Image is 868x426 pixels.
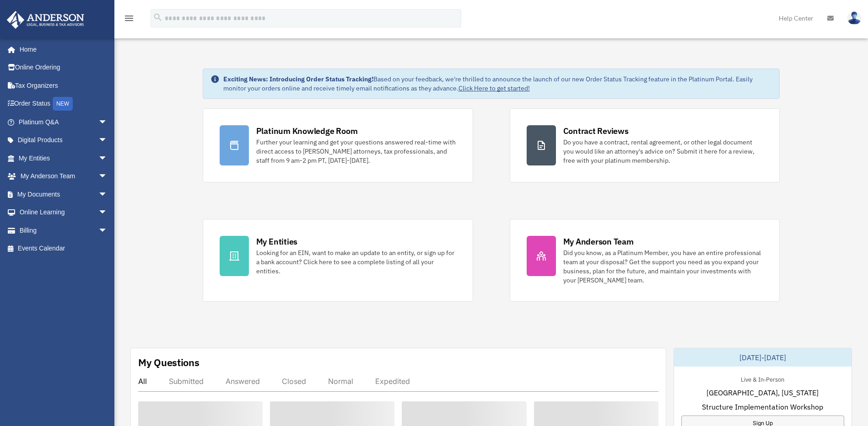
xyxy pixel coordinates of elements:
[6,221,121,240] a: Billingarrow_drop_down
[256,125,358,137] div: Platinum Knowledge Room
[6,167,121,186] a: My Anderson Teamarrow_drop_down
[98,113,117,132] span: arrow_drop_down
[733,374,792,383] div: Live & In-Person
[53,97,73,111] div: NEW
[256,236,297,247] div: My Entities
[282,377,306,386] div: Closed
[138,356,199,369] div: My Questions
[6,149,121,167] a: My Entitiesarrow_drop_down
[124,16,135,24] a: menu
[6,185,121,203] a: My Documentsarrow_drop_down
[6,59,121,77] a: Online Ordering
[674,348,852,367] div: [DATE]-[DATE]
[6,203,121,222] a: Online Learningarrow_drop_down
[510,108,780,182] a: Contract Reviews Do you have a contract, rental agreement, or other legal document you would like...
[98,167,117,186] span: arrow_drop_down
[563,236,634,247] div: My Anderson Team
[256,138,456,165] div: Further your learning and get your questions answered real-time with direct access to [PERSON_NAM...
[98,221,117,240] span: arrow_drop_down
[223,75,772,93] div: Based on your feedback, we're thrilled to announce the launch of our new Order Status Tracking fe...
[153,12,163,22] i: search
[223,75,373,83] strong: Exciting News: Introducing Order Status Tracking!
[98,203,117,222] span: arrow_drop_down
[6,76,121,95] a: Tax Organizers
[328,377,353,386] div: Normal
[124,13,135,24] i: menu
[6,240,121,258] a: Events Calendar
[6,131,121,149] a: Digital Productsarrow_drop_down
[98,131,117,150] span: arrow_drop_down
[458,84,530,92] a: Click Here to get started!
[510,219,780,302] a: My Anderson Team Did you know, as a Platinum Member, you have an entire professional team at your...
[6,95,121,113] a: Order StatusNEW
[6,40,117,59] a: Home
[203,108,473,182] a: Platinum Knowledge Room Further your learning and get your questions answered real-time with dire...
[138,377,147,386] div: All
[702,401,823,412] span: Structure Implementation Workshop
[98,185,117,204] span: arrow_drop_down
[4,11,87,29] img: Anderson Advisors Platinum Portal
[706,387,819,398] span: [GEOGRAPHIC_DATA], [US_STATE]
[256,248,456,276] div: Looking for an EIN, want to make an update to an entity, or sign up for a bank account? Click her...
[203,219,473,302] a: My Entities Looking for an EIN, want to make an update to an entity, or sign up for a bank accoun...
[98,149,117,168] span: arrow_drop_down
[6,113,121,131] a: Platinum Q&Aarrow_drop_down
[847,11,861,25] img: User Pic
[169,377,204,386] div: Submitted
[563,248,763,285] div: Did you know, as a Platinum Member, you have an entire professional team at your disposal? Get th...
[375,377,410,386] div: Expedited
[563,125,629,137] div: Contract Reviews
[563,138,763,165] div: Do you have a contract, rental agreement, or other legal document you would like an attorney's ad...
[226,377,260,386] div: Answered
